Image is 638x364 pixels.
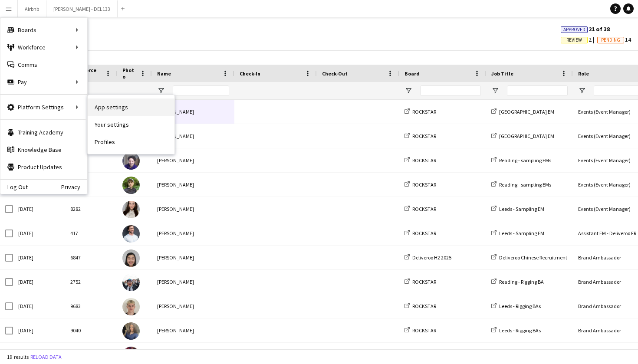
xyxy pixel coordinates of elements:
[0,124,87,141] a: Training Academy
[13,270,65,294] div: [DATE]
[152,197,234,221] div: [PERSON_NAME]
[491,230,544,236] a: Leeds - Sampling EM
[491,254,567,261] a: Deliveroo Chinese Recruitment
[405,133,436,139] a: ROCKSTAR
[412,108,436,115] span: ROCKSTAR
[499,327,541,334] span: Leeds - Rigging BAs
[13,318,65,342] div: [DATE]
[491,70,513,77] span: Job Title
[499,303,541,309] span: Leeds - Rigging BAs
[122,67,136,80] span: Photo
[157,87,165,95] button: Open Filter Menu
[65,173,117,197] div: 9851
[152,124,234,148] div: [PERSON_NAME]
[46,0,118,17] button: [PERSON_NAME] - DEL133
[499,254,567,261] span: Deliveroo Chinese Recruitment
[405,327,436,334] a: ROCKSTAR
[0,158,87,176] a: Product Updates
[507,85,568,96] input: Job Title Filter Input
[561,36,597,43] span: 2
[499,181,551,188] span: Reading - sampling EMs
[18,0,46,17] button: Airbnb
[122,298,140,315] img: Jonny Dopson
[491,133,554,139] a: [GEOGRAPHIC_DATA] EM
[491,303,541,309] a: Leeds - Rigging BAs
[561,25,610,33] span: 21 of 38
[122,201,140,218] img: Rachael Thomas
[405,254,451,261] a: Deliveroo H2 2025
[152,221,234,245] div: [PERSON_NAME]
[88,98,174,116] a: App settings
[65,197,117,221] div: 8282
[65,294,117,318] div: 9683
[412,327,436,334] span: ROCKSTAR
[412,133,436,139] span: ROCKSTAR
[65,318,117,342] div: 9040
[152,173,234,197] div: [PERSON_NAME]
[405,157,436,164] a: ROCKSTAR
[491,206,544,212] a: Leeds - Sampling EM
[88,133,174,151] a: Profiles
[412,279,436,285] span: ROCKSTAR
[499,206,544,212] span: Leeds - Sampling EM
[405,181,436,188] a: ROCKSTAR
[0,98,87,116] div: Platform Settings
[65,148,117,172] div: 9850
[0,73,87,91] div: Pay
[491,157,551,164] a: Reading - sampling EMs
[405,108,436,115] a: ROCKSTAR
[491,327,541,334] a: Leeds - Rigging BAs
[122,347,140,364] img: Kimberley Rice
[122,249,140,267] img: Rachel Tong Ng
[499,230,544,236] span: Leeds - Sampling EM
[491,108,554,115] a: [GEOGRAPHIC_DATA] EM
[491,87,499,95] button: Open Filter Menu
[152,148,234,172] div: [PERSON_NAME]
[420,85,481,96] input: Board Filter Input
[578,70,589,77] span: Role
[65,270,117,294] div: 2752
[173,85,229,96] input: Name Filter Input
[499,157,551,164] span: Reading - sampling EMs
[13,197,65,221] div: [DATE]
[412,157,436,164] span: ROCKSTAR
[122,225,140,243] img: James Whitehurst
[412,254,451,261] span: Deliveroo H2 2025
[412,181,436,188] span: ROCKSTAR
[13,294,65,318] div: [DATE]
[0,56,87,73] a: Comms
[152,246,234,269] div: [PERSON_NAME]
[0,39,87,56] div: Workforce
[405,303,436,309] a: ROCKSTAR
[491,181,551,188] a: Reading - sampling EMs
[13,221,65,245] div: [DATE]
[65,246,117,269] div: 6847
[13,246,65,269] div: [DATE]
[405,206,436,212] a: ROCKSTAR
[61,184,87,190] a: Privacy
[88,116,174,133] a: Your settings
[405,279,436,285] a: ROCKSTAR
[152,318,234,342] div: [PERSON_NAME]
[322,70,348,77] span: Check-Out
[499,133,554,139] span: [GEOGRAPHIC_DATA] EM
[499,108,554,115] span: [GEOGRAPHIC_DATA] EM
[405,70,420,77] span: Board
[412,303,436,309] span: ROCKSTAR
[563,27,585,33] span: Approved
[0,184,28,190] a: Log Out
[157,70,171,77] span: Name
[412,206,436,212] span: ROCKSTAR
[0,21,87,39] div: Boards
[122,274,140,291] img: Emmanuel Marcial
[491,279,544,285] a: Reading - Rigging BA
[601,37,620,43] span: Pending
[566,37,582,43] span: Review
[499,279,544,285] span: Reading - Rigging BA
[597,36,631,43] span: 14
[412,230,436,236] span: ROCKSTAR
[405,230,436,236] a: ROCKSTAR
[0,141,87,158] a: Knowledge Base
[122,152,140,170] img: andrea canegrati
[152,270,234,294] div: [PERSON_NAME]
